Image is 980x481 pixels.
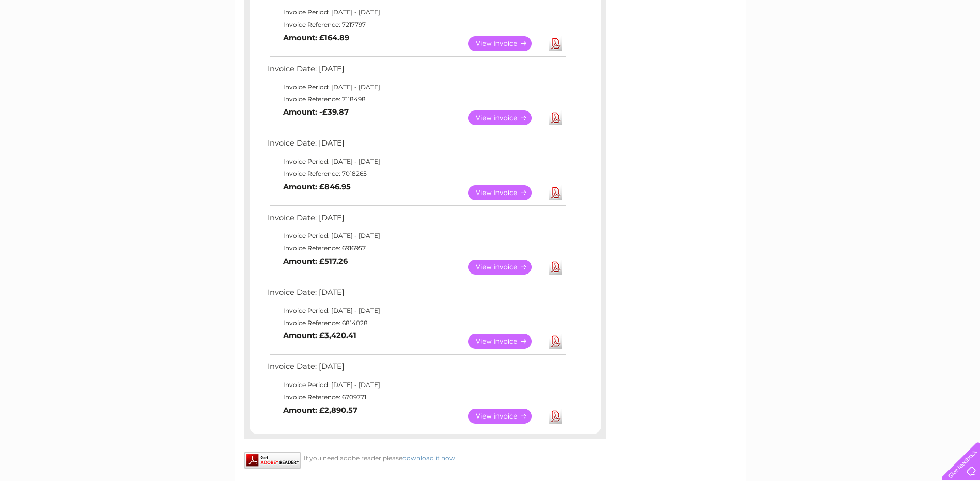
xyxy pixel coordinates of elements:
[283,406,357,415] b: Amount: £2,890.57
[824,44,847,52] a: Energy
[265,285,567,304] td: Invoice Date: [DATE]
[468,409,544,424] a: View
[265,19,567,31] td: Invoice Reference: 7217797
[265,379,567,391] td: Invoice Period: [DATE] - [DATE]
[265,93,567,105] td: Invoice Reference: 7118498
[244,452,606,462] div: If you need adobe reader please .
[468,334,544,349] a: View
[265,6,567,19] td: Invoice Period: [DATE] - [DATE]
[265,360,567,379] td: Invoice Date: [DATE]
[946,44,970,52] a: Log out
[283,256,348,266] b: Amount: £517.26
[549,409,562,424] a: Download
[549,36,562,51] a: Download
[283,33,349,42] b: Amount: £164.89
[283,331,356,340] b: Amount: £3,420.41
[283,182,351,191] b: Amount: £846.95
[468,36,544,51] a: View
[265,155,567,168] td: Invoice Period: [DATE] - [DATE]
[265,391,567,404] td: Invoice Reference: 6709771
[549,260,562,275] a: Download
[265,211,567,230] td: Invoice Date: [DATE]
[265,62,567,81] td: Invoice Date: [DATE]
[265,168,567,180] td: Invoice Reference: 7018265
[549,185,562,200] a: Download
[468,185,544,200] a: View
[265,230,567,242] td: Invoice Period: [DATE] - [DATE]
[265,304,567,317] td: Invoice Period: [DATE] - [DATE]
[853,44,884,52] a: Telecoms
[402,454,455,462] a: download it now
[34,27,87,58] img: logo.png
[468,110,544,125] a: View
[246,6,735,50] div: Clear Business is a trading name of Verastar Limited (registered in [GEOGRAPHIC_DATA] No. 3667643...
[549,110,562,125] a: Download
[911,44,937,52] a: Contact
[265,136,567,155] td: Invoice Date: [DATE]
[890,44,905,52] a: Blog
[265,81,567,93] td: Invoice Period: [DATE] - [DATE]
[549,334,562,349] a: Download
[468,260,544,275] a: View
[785,5,857,18] a: 0333 014 3131
[265,242,567,254] td: Invoice Reference: 6916957
[283,107,349,117] b: Amount: -£39.87
[798,44,818,52] a: Water
[265,317,567,329] td: Invoice Reference: 6814028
